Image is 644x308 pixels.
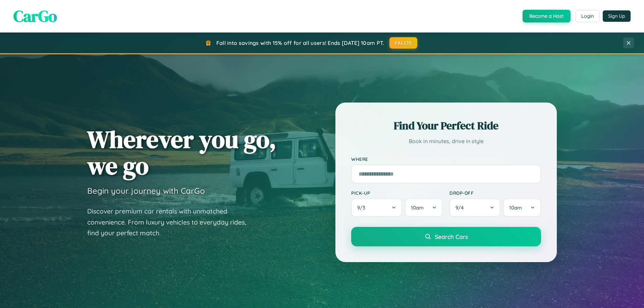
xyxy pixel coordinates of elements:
[87,206,255,239] p: Discover premium car rentals with unmatched convenience. From luxury vehicles to everyday rides, ...
[523,10,571,22] button: Become a Host
[351,136,541,146] p: Book in minutes, drive in style
[351,190,443,196] label: Pick-up
[449,198,500,217] button: 9/4
[351,118,541,133] h2: Find Your Perfect Ride
[455,204,467,211] span: 9 / 4
[389,37,418,49] button: FALL15
[405,198,443,217] button: 10am
[449,190,541,196] label: Drop-off
[357,204,369,211] span: 9 / 3
[13,5,57,27] span: CarGo
[603,10,631,22] button: Sign Up
[509,204,522,211] span: 10am
[411,204,424,211] span: 10am
[87,186,205,196] h3: Begin your journey with CarGo
[435,233,468,240] span: Search Cars
[503,198,541,217] button: 10am
[351,198,402,217] button: 9/3
[576,10,599,22] button: Login
[351,227,541,246] button: Search Cars
[351,156,541,162] label: Where
[87,126,276,179] h1: Wherever you go, we go
[216,40,384,46] span: Fall into savings with 15% off for all users! Ends [DATE] 10am PT.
